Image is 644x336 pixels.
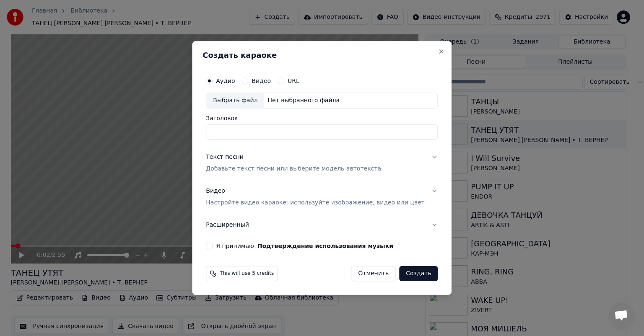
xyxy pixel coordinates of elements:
[399,266,438,281] button: Создать
[206,199,424,207] p: Настройте видео караоке: используйте изображение, видео или цвет
[351,266,396,281] button: Отменить
[220,270,274,277] span: This will use 5 credits
[203,52,441,59] h2: Создать караоке
[216,78,235,84] label: Аудио
[288,78,299,84] label: URL
[252,78,271,84] label: Видео
[206,214,438,236] button: Расширенный
[206,187,424,207] div: Видео
[257,243,393,249] button: Я принимаю
[206,115,438,121] label: Заголовок
[206,146,438,180] button: Текст песниДобавьте текст песни или выберите модель автотекста
[206,153,244,161] div: Текст песни
[264,96,343,105] div: Нет выбранного файла
[216,243,393,249] label: Я принимаю
[206,180,438,214] button: ВидеоНастройте видео караоке: используйте изображение, видео или цвет
[206,93,264,108] div: Выбрать файл
[206,165,381,173] p: Добавьте текст песни или выберите модель автотекста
